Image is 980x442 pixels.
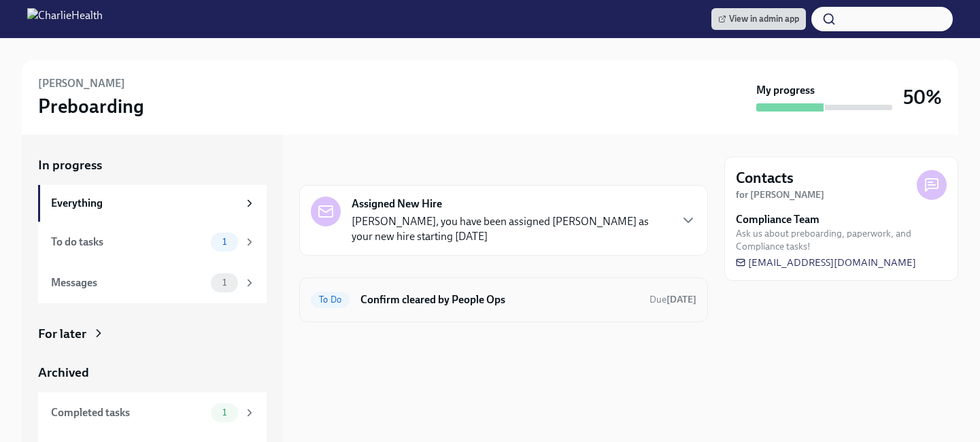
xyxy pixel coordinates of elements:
a: Archived [38,364,267,381]
strong: for [PERSON_NAME] [736,189,824,201]
h6: [PERSON_NAME] [38,76,125,91]
span: View in admin app [718,12,799,26]
h3: Preboarding [38,94,144,118]
span: 1 [214,277,235,288]
a: Messages1 [38,262,267,303]
a: For later [38,325,267,343]
span: September 5th, 2025 09:00 [649,293,696,306]
span: Due [649,294,696,305]
a: [EMAIL_ADDRESS][DOMAIN_NAME] [736,256,916,269]
p: [PERSON_NAME], you have been assigned [PERSON_NAME] as your new hire starting [DATE] [352,214,669,244]
img: CharlieHealth [27,8,103,30]
a: To do tasks1 [38,222,267,262]
strong: Compliance Team [736,212,820,227]
a: To DoConfirm cleared by People OpsDue[DATE] [311,289,696,311]
div: Messages [51,275,205,290]
a: View in admin app [711,8,806,30]
a: In progress [38,156,267,174]
div: In progress [299,156,363,174]
span: To Do [311,294,350,305]
strong: [DATE] [666,294,696,305]
strong: My progress [756,83,815,98]
div: For later [38,325,86,343]
span: 1 [214,237,235,247]
div: Everything [51,196,238,211]
div: Completed tasks [51,405,205,420]
h6: Confirm cleared by People Ops [360,292,639,307]
h3: 50% [903,85,942,109]
span: 1 [214,407,235,418]
a: Everything [38,185,267,222]
strong: Assigned New Hire [352,197,442,211]
h4: Contacts [736,168,794,188]
a: Completed tasks1 [38,392,267,433]
span: Ask us about preboarding, paperwork, and Compliance tasks! [736,227,947,253]
div: To do tasks [51,235,205,250]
